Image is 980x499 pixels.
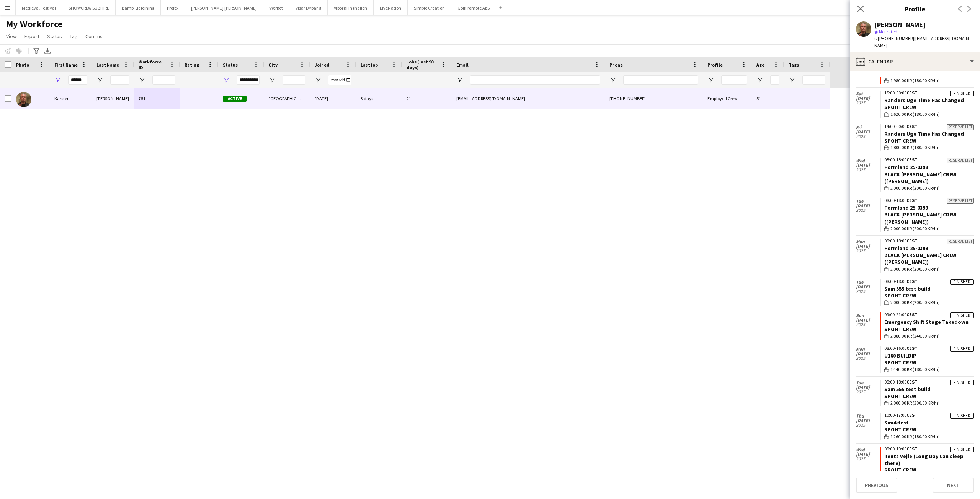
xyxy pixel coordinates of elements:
[947,239,974,244] div: Reserve list
[884,319,969,325] a: Emergency Shift Stage Takedown
[906,238,918,244] span: CEST
[623,75,698,85] input: Phone Filter Input
[263,0,289,15] button: Værket
[856,167,880,172] span: 2025
[884,466,974,473] div: Spoht Crew
[890,333,940,340] span: 2 880.00 KR (240.00 KR/hr)
[856,313,880,318] span: Sun
[21,31,42,41] a: Export
[92,88,134,109] div: [PERSON_NAME]
[890,266,940,273] span: 2 000.00 KR (200.00 KR/hr)
[850,4,980,14] h3: Profile
[402,88,452,109] div: 21
[950,279,974,285] div: Finished
[856,289,880,294] span: 2025
[884,326,974,333] div: Spoht Crew
[609,76,616,83] button: Open Filter Menu
[470,75,600,85] input: Email Filter Input
[906,446,918,452] span: CEST
[139,59,166,70] span: Workforce ID
[456,76,463,83] button: Open Filter Menu
[185,62,199,68] span: Rating
[950,312,974,318] div: Finished
[884,204,928,211] a: Formland 25-0399
[47,33,62,40] span: Status
[884,211,974,225] div: Black [PERSON_NAME] Crew ([PERSON_NAME])
[890,400,940,406] span: 2 000.00 KR (200.00 KR/hr)
[947,158,974,163] div: Reserve list
[361,62,378,68] span: Last job
[856,351,880,356] span: [DATE]
[96,62,119,68] span: Last Name
[906,379,918,385] span: CEST
[856,125,880,130] span: Fri
[856,280,880,284] span: Tue
[96,76,103,83] button: Open Filter Menu
[884,419,909,426] a: Smukfest
[950,447,974,452] div: Finished
[856,130,880,134] span: [DATE]
[856,380,880,385] span: Tue
[856,96,880,101] span: [DATE]
[890,366,940,373] span: 1 440.00 KR (180.00 KR/hr)
[452,88,605,109] div: [EMAIL_ADDRESS][DOMAIN_NAME]
[884,171,974,185] div: Black [PERSON_NAME] Crew ([PERSON_NAME])
[70,33,78,40] span: Tag
[950,91,974,96] div: Finished
[884,312,974,317] div: 09:00-21:00
[856,318,880,322] span: [DATE]
[884,413,974,418] div: 10:00-17:00
[50,88,92,109] div: Karsten
[950,346,974,352] div: Finished
[884,137,974,144] div: Spoht Crew
[54,62,78,68] span: First Name
[856,203,880,208] span: [DATE]
[802,75,825,85] input: Tags Filter Input
[890,111,940,118] span: 1 620.00 KR (180.00 KR/hr)
[408,0,451,15] button: Simple Creation
[752,88,784,109] div: 51
[856,478,897,493] button: Previous
[856,134,880,139] span: 2025
[223,62,238,68] span: Status
[933,478,974,493] button: Next
[289,0,328,15] button: Visar Dypang
[374,0,408,15] button: LiveNation
[884,104,974,111] div: Spoht Crew
[789,62,799,68] span: Tags
[456,62,469,68] span: Email
[884,346,974,351] div: 08:00-16:00
[451,0,496,15] button: GolfPromote ApS
[856,457,880,461] span: 2025
[884,252,974,265] div: Black [PERSON_NAME] Crew ([PERSON_NAME])
[703,88,752,109] div: Employed Crew
[884,292,974,299] div: Spoht Crew
[110,75,129,85] input: Last Name Filter Input
[947,124,974,130] div: Reserve list
[884,393,974,400] div: Spoht Crew
[6,33,17,40] span: View
[605,88,703,109] div: [PHONE_NUMBER]
[152,75,175,85] input: Workforce ID Filter Input
[789,76,795,83] button: Open Filter Menu
[874,21,926,28] div: [PERSON_NAME]
[884,245,928,252] a: Formland 25-0399
[283,75,305,85] input: City Filter Input
[874,36,914,41] span: t. [PHONE_NUMBER]
[884,130,964,137] a: Randers Uge Time Has Changed
[906,312,918,317] span: CEST
[856,322,880,327] span: 2025
[950,413,974,419] div: Finished
[856,447,880,452] span: Wed
[85,33,103,40] span: Comms
[856,244,880,249] span: [DATE]
[6,18,62,30] span: My Workforce
[67,31,81,41] a: Tag
[856,101,880,105] span: 2025
[134,88,180,109] div: 751
[884,359,974,366] div: Spoht Crew
[884,285,931,292] a: Sam 555 test build
[884,198,974,203] div: 08:00-18:00
[856,239,880,244] span: Mon
[44,31,65,41] a: Status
